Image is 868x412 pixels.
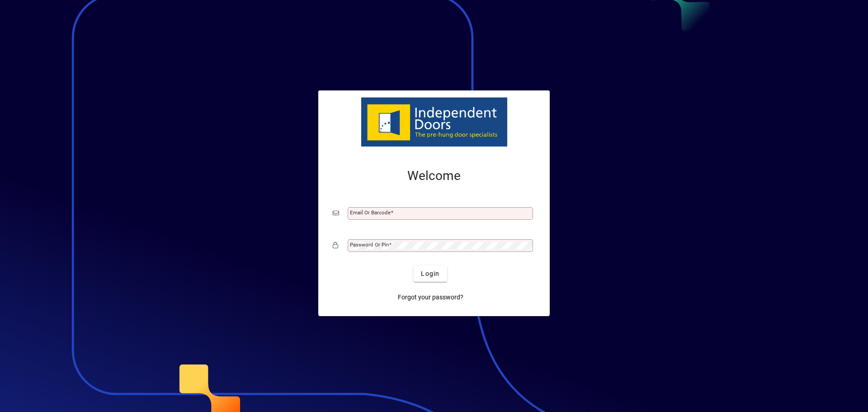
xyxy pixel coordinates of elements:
[350,242,389,248] mat-label: Password or Pin
[414,265,447,282] button: Login
[398,293,463,302] span: Forgot your password?
[333,168,535,184] h2: Welcome
[394,289,467,305] a: Forgot your password?
[421,269,439,279] span: Login
[350,209,391,216] mat-label: Email or Barcode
